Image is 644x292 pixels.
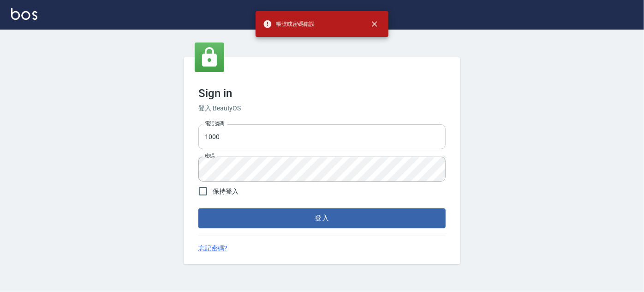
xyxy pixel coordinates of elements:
a: 忘記密碼? [198,243,227,253]
button: close [364,14,385,34]
h6: 登入 BeautyOS [198,103,446,113]
span: 帳號或密碼錯誤 [263,19,315,29]
label: 密碼 [205,152,215,159]
label: 電話號碼 [205,120,224,127]
button: 登入 [198,208,446,228]
span: 保持登入 [213,187,239,196]
img: Logo [11,8,37,20]
h3: Sign in [198,87,446,100]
